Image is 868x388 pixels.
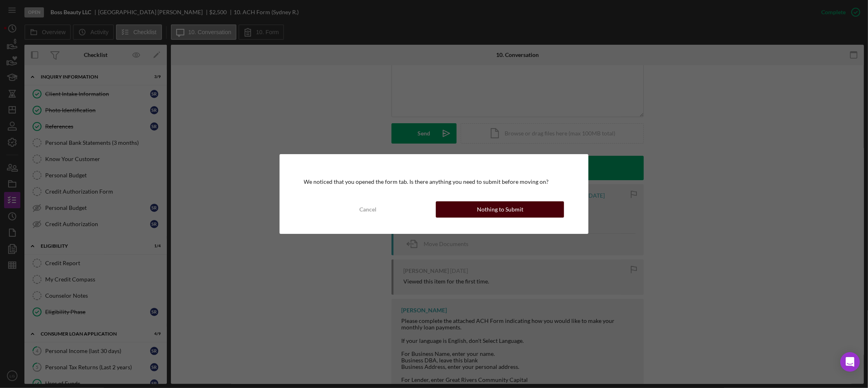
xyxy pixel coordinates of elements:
[359,201,376,218] div: Cancel
[436,201,564,218] button: Nothing to Submit
[840,352,860,372] div: Open Intercom Messenger
[477,201,523,218] div: Nothing to Submit
[304,201,432,218] button: Cancel
[304,179,564,185] div: We noticed that you opened the form tab. Is there anything you need to submit before moving on?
